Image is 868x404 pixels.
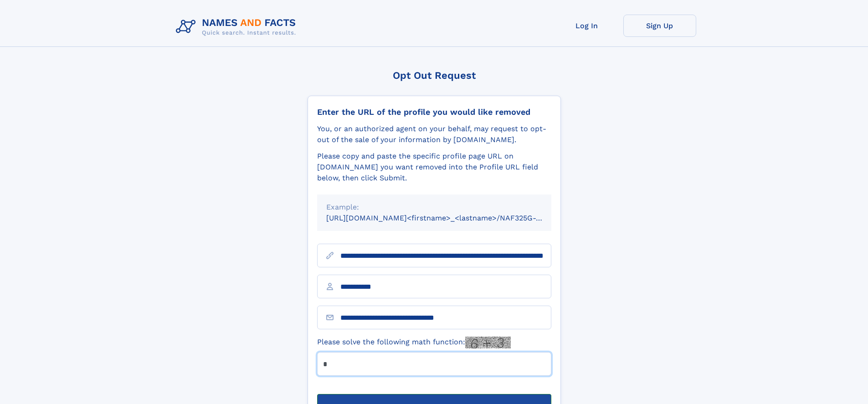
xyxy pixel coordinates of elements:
[317,151,551,184] div: Please copy and paste the specific profile page URL on [DOMAIN_NAME] you want removed into the Pr...
[550,15,623,37] a: Log In
[317,337,511,348] label: Please solve the following math function:
[172,15,303,39] img: Logo Names and Facts
[326,214,569,222] small: [URL][DOMAIN_NAME]<firstname>_<lastname>/NAF325G-xxxxxxxx
[317,123,551,145] div: You, or an authorized agent on your behalf, may request to opt-out of the sale of your informatio...
[308,70,561,81] div: Opt Out Request
[623,15,696,37] a: Sign Up
[326,202,542,213] div: Example:
[317,107,551,117] div: Enter the URL of the profile you would like removed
